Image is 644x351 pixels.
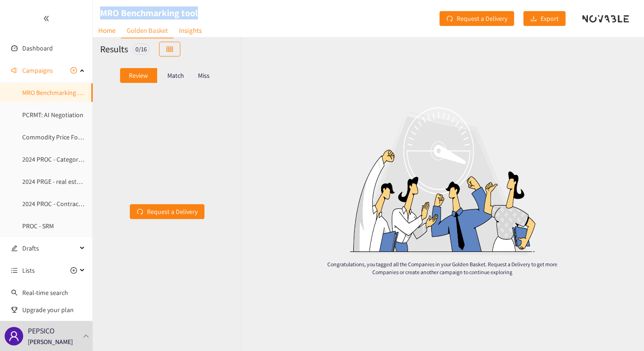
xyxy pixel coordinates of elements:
[129,72,148,79] p: Review
[11,307,18,313] span: trophy
[22,200,107,208] a: 2024 PROC - Contract Analytics
[523,11,566,26] button: downloadExport
[327,260,558,276] p: Congratulations, you tagged all the Companies in your Golden Basket. Request a Delivery to get mo...
[22,88,89,97] a: MRO Benchmarking tool
[70,67,77,74] span: plus-circle
[541,13,559,24] span: Export
[8,331,19,342] span: user
[457,13,507,24] span: Request a Delivery
[137,208,143,216] span: redo
[22,239,77,257] span: Drafts
[28,325,55,337] p: PEPSICO
[133,44,150,55] div: 0 / 16
[440,11,514,26] button: redoRequest a Delivery
[22,301,85,319] span: Upgrade your plan
[22,288,68,297] a: Real-time search
[159,42,180,56] button: table
[166,46,173,53] span: table
[70,267,77,274] span: plus-circle
[100,43,128,56] h2: Results
[22,133,103,141] a: Commodity Price Forecasting
[22,44,53,52] a: Dashboard
[530,15,537,23] span: download
[43,15,50,22] span: double-left
[22,222,54,230] a: PROC - SRM
[598,307,644,351] iframe: Chat Widget
[22,111,83,119] a: PCRMT: AI Negotiation
[22,177,113,186] a: 2024 PRGE - real estate solutions
[22,261,35,280] span: Lists
[130,204,204,219] button: redoRequest a Delivery
[147,207,198,217] span: Request a Delivery
[22,61,53,80] span: Campaigns
[167,72,184,79] p: Match
[198,72,210,79] p: Miss
[446,15,453,23] span: redo
[11,67,18,74] span: sound
[11,267,18,274] span: unordered-list
[93,23,121,38] a: Home
[173,23,207,38] a: Insights
[121,23,173,38] a: Golden Basket
[100,6,198,19] h1: MRO Benchmarking tool
[28,337,73,347] p: [PERSON_NAME]
[22,155,105,163] a: 2024 PROC - Category Strategy
[11,245,18,251] span: edit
